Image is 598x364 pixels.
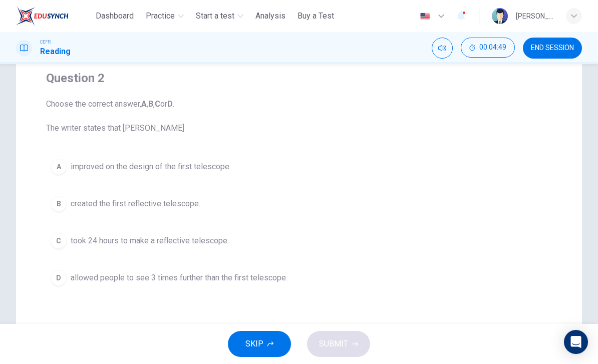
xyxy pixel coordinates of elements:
[255,10,285,22] span: Analysis
[142,7,188,25] button: Practice
[71,198,200,210] span: created the first reflective telescope.
[92,7,138,25] button: Dashboard
[461,38,515,59] div: Hide
[245,337,263,351] span: SKIP
[432,38,453,59] div: Mute
[51,196,67,212] div: B
[419,13,431,20] img: en
[46,265,552,290] button: Dallowed people to see 3 times further than the first telescope.
[71,235,229,247] span: took 24 hours to make a reflective telescope.
[531,44,574,52] span: END SESSION
[293,7,338,25] button: Buy a Test
[148,99,153,109] b: B
[51,233,67,249] div: C
[71,161,231,173] span: improved on the design of the first telescope.
[96,10,134,22] span: Dashboard
[51,159,67,175] div: A
[297,10,334,22] span: Buy a Test
[167,99,173,109] b: D
[155,99,160,109] b: C
[46,154,552,179] button: Aimproved on the design of the first telescope.
[251,7,289,25] button: Analysis
[46,70,552,86] h4: Question 2
[46,98,552,134] span: Choose the correct answer, , , or . The writer states that [PERSON_NAME]
[479,44,506,52] span: 00:04:49
[192,7,247,25] button: Start a test
[523,38,582,59] button: END SESSION
[46,191,552,216] button: Bcreated the first reflective telescope.
[228,331,291,357] button: SKIP
[146,10,175,22] span: Practice
[461,38,515,58] button: 00:04:49
[492,8,508,24] img: Profile picture
[16,6,92,26] a: ELTC logo
[71,272,287,284] span: allowed people to see 3 times further than the first telescope.
[40,46,71,58] h1: Reading
[564,330,588,354] div: Open Intercom Messenger
[516,10,554,22] div: [PERSON_NAME] [DATE] HILMI BIN [PERSON_NAME]
[16,6,69,26] img: ELTC logo
[196,10,234,22] span: Start a test
[46,228,552,253] button: Ctook 24 hours to make a reflective telescope.
[40,39,51,46] span: CEFR
[141,99,147,109] b: A
[51,270,67,286] div: D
